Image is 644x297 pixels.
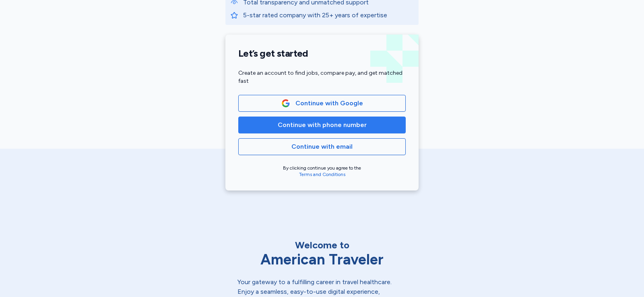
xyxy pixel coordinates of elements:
[299,172,345,177] a: Terms and Conditions
[291,142,353,152] span: Continue with email
[295,98,363,108] span: Continue with Google
[243,10,414,20] p: 5-star rated company with 25+ years of expertise
[238,165,406,178] div: By clicking continue you agree to the
[281,99,290,108] img: Google Logo
[238,138,406,155] button: Continue with email
[238,95,406,112] button: Google LogoContinue with Google
[238,69,406,85] div: Create an account to find jobs, compare pay, and get matched fast
[237,252,407,268] div: American Traveler
[278,120,367,130] span: Continue with phone number
[238,47,406,59] h1: Let’s get started
[238,117,406,133] button: Continue with phone number
[237,239,407,252] div: Welcome to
